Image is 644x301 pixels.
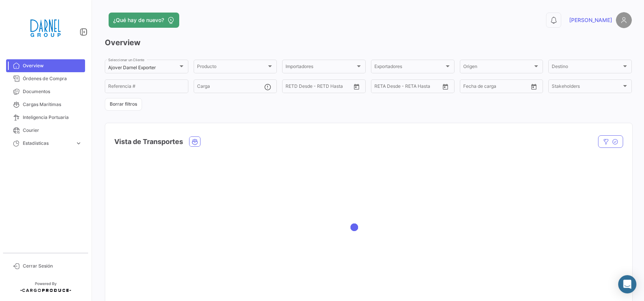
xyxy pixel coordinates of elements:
button: ¿Qué hay de nuevo? [109,13,179,28]
mat-select-trigger: Ajover Darnel Exporter [108,65,156,70]
span: Documentos [23,88,82,95]
button: Borrar filtros [105,98,142,111]
a: Overview [6,59,85,72]
button: Ocean [189,137,200,146]
a: Cargas Marítimas [6,98,85,111]
input: Desde [463,85,477,90]
img: placeholder-user.png [616,12,632,28]
input: Hasta [482,85,513,90]
a: Órdenes de Compra [6,72,85,85]
span: [PERSON_NAME] [569,16,612,24]
h3: Overview [105,37,632,48]
span: Órdenes de Compra [23,75,82,82]
img: 2451f0e3-414c-42c1-a793-a1d7350bebbc.png [27,9,65,47]
span: Courier [23,127,82,134]
div: Abrir Intercom Messenger [618,275,636,293]
a: Documentos [6,85,85,98]
span: Destino [552,65,622,70]
span: ¿Qué hay de nuevo? [113,16,164,24]
span: Estadísticas [23,140,72,147]
span: expand_more [75,140,82,147]
span: Exportadores [374,65,444,70]
a: Inteligencia Portuaria [6,111,85,124]
span: Cerrar Sesión [23,263,82,269]
button: Open calendar [528,81,540,92]
span: Overview [23,62,82,69]
a: Courier [6,124,85,137]
span: Importadores [286,65,355,70]
input: Desde [286,85,299,90]
input: Desde [374,85,388,90]
span: Cargas Marítimas [23,101,82,108]
span: Inteligencia Portuaria [23,114,82,121]
input: Hasta [305,85,336,90]
input: Hasta [393,85,425,90]
button: Open calendar [440,81,451,92]
button: Open calendar [351,81,362,92]
h4: Vista de Transportes [114,136,183,147]
span: Stakeholders [552,85,622,90]
span: Origen [463,65,533,70]
span: Producto [197,65,267,70]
